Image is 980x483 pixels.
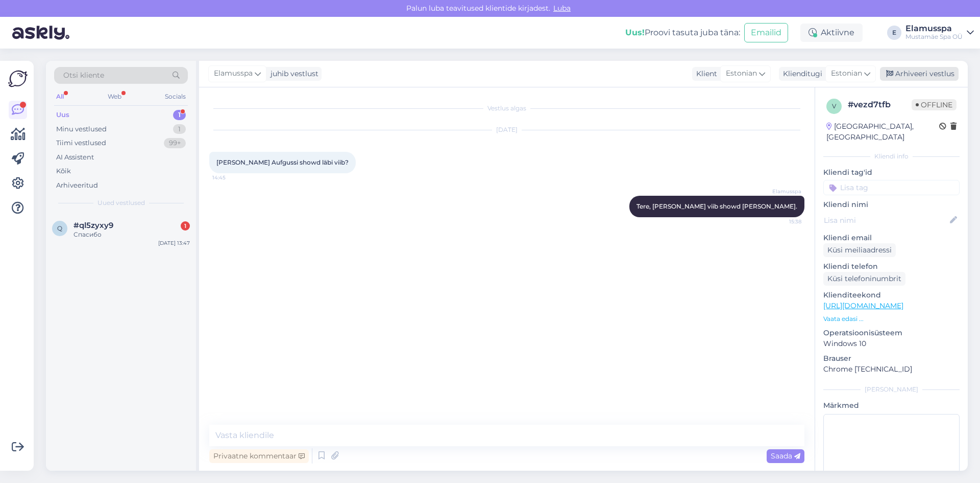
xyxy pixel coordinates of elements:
p: Kliendi tag'id [823,167,960,178]
a: [URL][DOMAIN_NAME] [823,301,903,310]
span: Uued vestlused [97,198,145,208]
p: Kliendi email [823,233,960,243]
div: Kõik [56,166,71,176]
div: Minu vestlused [56,124,107,134]
div: Kliendi info [823,152,960,161]
div: 1 [173,124,186,134]
div: 1 [173,110,186,120]
div: juhib vestlust [266,68,318,79]
div: Arhiveeritud [56,180,98,191]
div: Proovi tasuta juba täna: [625,27,740,39]
span: Saada [771,451,800,461]
p: Vaata edasi ... [823,314,960,324]
div: Küsi meiliaadressi [823,243,896,257]
span: q [57,224,62,232]
div: E [887,26,901,40]
span: Elamusspa [763,188,801,195]
div: Vestlus algas [209,104,804,113]
span: Estonian [726,68,757,79]
button: Emailid [744,23,788,42]
div: Klienditugi [779,68,822,79]
p: Operatsioonisüsteem [823,328,960,338]
div: [PERSON_NAME] [823,385,960,394]
p: Brauser [823,353,960,364]
p: Kliendi nimi [823,199,960,210]
div: Tiimi vestlused [56,138,106,148]
div: Uus [56,110,69,120]
p: Kliendi telefon [823,261,960,272]
span: 14:45 [212,174,251,181]
div: 1 [181,221,190,231]
div: AI Assistent [56,152,94,163]
div: Web [106,90,124,103]
span: Elamusspa [214,68,253,79]
span: 15:38 [763,218,801,225]
input: Lisa tag [823,180,960,195]
span: Tere, [PERSON_NAME] viib showd [PERSON_NAME]. [636,202,797,210]
div: [GEOGRAPHIC_DATA], [GEOGRAPHIC_DATA] [826,121,939,143]
div: Elamusspa [905,25,963,33]
div: [DATE] [209,125,804,134]
b: Uus! [625,28,645,37]
span: Otsi kliente [63,70,104,81]
div: Aktiivne [800,24,863,42]
div: # vezd7tfb [848,99,912,111]
div: Privaatne kommentaar [209,449,309,463]
div: Socials [163,90,188,103]
p: Märkmed [823,400,960,411]
div: Mustamäe Spa OÜ [905,33,963,41]
a: ElamusspaMustamäe Spa OÜ [905,25,974,41]
div: 99+ [164,138,186,148]
input: Lisa nimi [824,215,948,226]
span: Estonian [831,68,862,79]
div: Спасибо [73,230,190,239]
span: [PERSON_NAME] Aufgussi showd läbi viib? [216,158,349,166]
img: Askly Logo [8,69,28,88]
div: All [54,90,66,103]
span: v [832,102,836,110]
span: Luba [550,4,574,13]
div: Klient [692,68,717,79]
div: Arhiveeri vestlus [880,67,959,81]
p: Windows 10 [823,338,960,349]
span: Offline [912,99,957,110]
div: [DATE] 13:47 [158,239,190,247]
p: Klienditeekond [823,290,960,301]
div: Küsi telefoninumbrit [823,272,905,286]
p: Chrome [TECHNICAL_ID] [823,364,960,375]
span: #ql5zyxy9 [73,221,113,230]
